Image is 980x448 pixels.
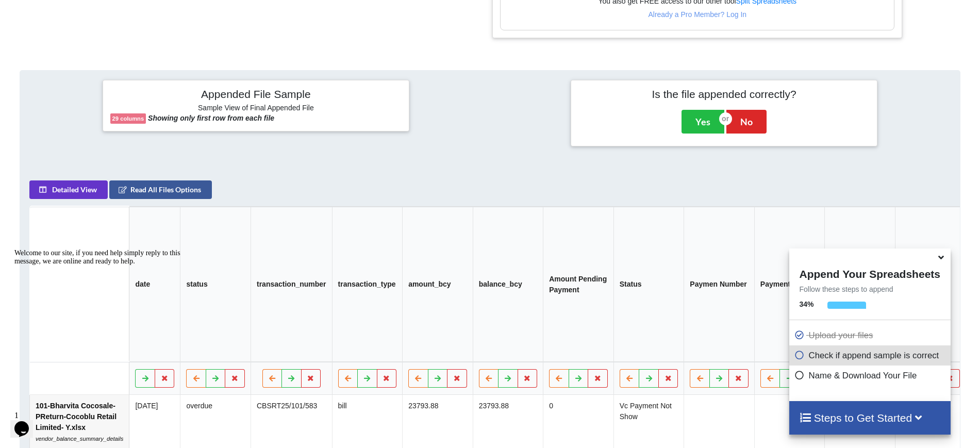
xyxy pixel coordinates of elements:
[148,114,274,122] b: Showing only first row from each file
[895,207,966,362] th: Amount Payment Pending
[726,110,767,134] button: No
[129,207,180,362] th: date
[110,88,402,102] h4: Appended File Sample
[543,207,613,362] th: Amount Pending Payment
[794,329,948,342] p: Upload your files
[332,207,403,362] th: transaction_type
[29,180,108,199] button: Detailed View
[501,9,894,20] p: Already a Pro Member? Log In
[789,284,951,294] p: Follow these steps to append
[754,207,825,362] th: Payment Date
[251,207,332,362] th: transaction_number
[684,207,755,362] th: Paymen Number
[473,207,543,362] th: balance_bcy
[800,411,940,424] h4: Steps to Get Started
[36,436,123,442] i: vendor_balance_summary_details
[789,265,951,280] h4: Append Your Spreadsheets
[578,88,870,101] h4: Is the file appended correctly?
[800,300,814,308] b: 34 %
[10,407,43,438] iframe: chat widget
[794,369,948,382] p: Name & Download Your File
[4,4,190,21] div: Welcome to our site, if you need help simply reply to this message, we are online and ready to help.
[112,115,144,122] b: 29 columns
[180,207,251,362] th: status
[4,4,170,20] span: Welcome to our site, if you need help simply reply to this message, we are online and ready to help.
[109,180,212,199] button: Read All Files Options
[402,207,473,362] th: amount_bcy
[794,349,948,362] p: Check if append sample is correct
[825,207,895,362] th: Check Date
[613,207,684,362] th: Status
[110,104,402,114] h6: Sample View of Final Appended File
[682,110,724,134] button: Yes
[10,245,196,402] iframe: chat widget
